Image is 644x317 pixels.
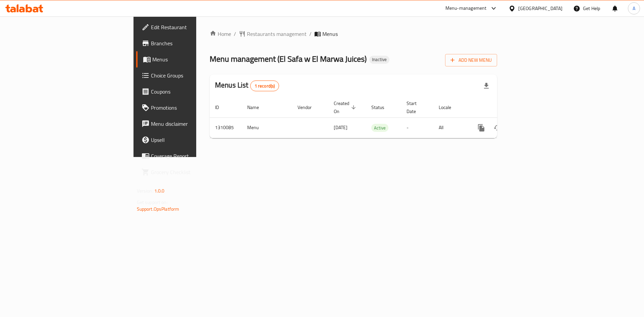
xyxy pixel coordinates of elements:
span: Menus [152,55,236,63]
span: Vendor [298,103,320,111]
span: 1.0.0 [154,187,165,195]
table: enhanced table [210,97,543,138]
a: Branches [136,35,241,51]
span: Branches [151,39,236,47]
span: Get support on: [137,198,168,207]
span: Locale [439,103,460,111]
button: Change Status [489,120,505,136]
div: Total records count [250,81,279,91]
span: Choice Groups [151,71,236,80]
div: [GEOGRAPHIC_DATA] [518,5,562,12]
a: Upsell [136,132,241,148]
span: Start Date [407,99,425,115]
span: Menu disclaimer [151,120,236,128]
a: Edit Restaurant [136,19,241,35]
a: Menu disclaimer [136,116,241,132]
a: Support.OpsPlatform [137,205,179,213]
th: Actions [468,97,543,118]
span: Coverage Report [151,152,236,160]
span: Version: [137,187,153,195]
span: Menu management ( El Safa w El Marwa Juices ) [210,51,367,66]
h2: Menus List [215,80,279,91]
td: - [401,117,433,138]
a: Coupons [136,84,241,100]
span: ID [215,103,228,111]
li: / [309,30,312,38]
nav: breadcrumb [210,30,497,38]
a: Choice Groups [136,67,241,84]
div: Export file [478,78,494,94]
td: Menu [242,117,292,138]
span: Edit Restaurant [151,23,236,31]
td: All [433,117,468,138]
span: Grocery Checklist [151,168,236,176]
span: Coupons [151,88,236,96]
span: [DATE] [334,123,347,132]
a: Coverage Report [136,148,241,164]
button: more [473,120,489,136]
a: Promotions [136,100,241,116]
span: Status [371,103,393,111]
button: Add New Menu [445,54,497,66]
span: Name [247,103,268,111]
span: Active [371,124,388,132]
span: Menus [322,30,338,38]
a: Restaurants management [239,30,307,38]
a: Grocery Checklist [136,164,241,180]
span: Created On [334,99,358,115]
span: 1 record(s) [251,83,279,89]
span: Upsell [151,136,236,144]
span: Restaurants management [247,30,307,38]
span: Add New Menu [450,56,492,64]
span: Inactive [369,57,389,62]
div: Active [371,124,388,132]
div: Inactive [369,56,389,64]
a: Menus [136,51,241,67]
span: Promotions [151,104,236,112]
div: Menu-management [445,4,487,12]
span: A [633,5,635,12]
